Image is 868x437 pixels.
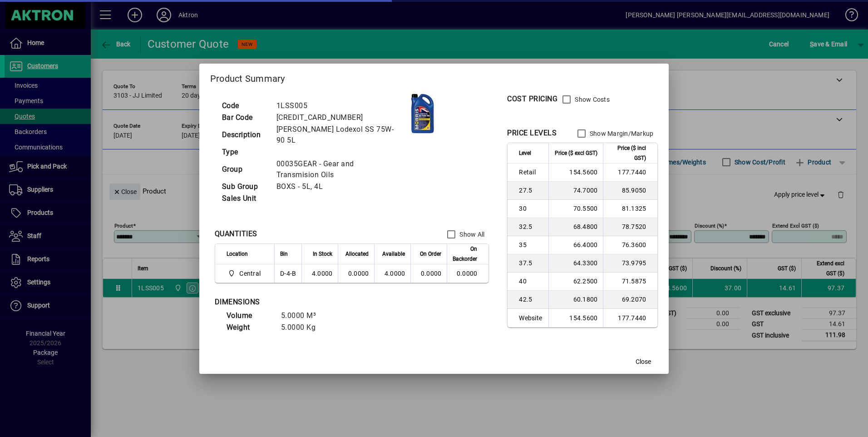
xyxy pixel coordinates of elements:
td: 177.7440 [603,309,657,327]
td: 1LSS005 [272,100,407,112]
td: 4.0000 [374,264,410,283]
span: Central [239,269,261,278]
td: D-4-B [274,264,301,283]
button: Close [629,354,658,370]
span: Allocated [345,249,369,259]
div: QUANTITIES [215,228,257,239]
td: 60.1800 [548,291,603,309]
label: Show All [458,230,484,239]
td: 5.0000 Kg [276,322,331,333]
span: 0.0000 [421,270,442,277]
td: 78.7520 [603,218,657,236]
td: Volume [222,310,276,322]
span: Available [382,249,405,259]
td: 0.0000 [447,264,488,283]
td: Bar Code [217,112,272,124]
td: 81.1325 [603,200,657,218]
td: BOXS - 5L, 4L [272,181,407,193]
h2: Product Summary [199,64,669,90]
td: Group [217,158,272,181]
div: DIMENSIONS [215,297,442,308]
label: Show Costs [573,95,610,104]
td: 76.3600 [603,236,657,254]
td: 74.7000 [548,182,603,200]
td: 5.0000 M³ [276,310,331,322]
td: Sales Unit [217,193,272,204]
td: 4.0000 [301,264,338,283]
td: 73.9795 [603,254,657,273]
span: On Backorder [453,244,477,264]
td: 66.4000 [548,236,603,254]
span: Central [227,268,264,279]
span: On Order [420,249,441,259]
td: 177.7440 [603,164,657,182]
td: 00035GEAR - Gear and Transmision Oils [272,158,407,181]
td: 70.5500 [548,200,603,218]
td: 0.0000 [338,264,374,283]
label: Show Margin/Markup [588,129,654,138]
td: 71.5875 [603,273,657,291]
td: 69.2070 [603,291,657,309]
td: 85.9050 [603,182,657,200]
td: Code [217,100,272,112]
span: 30 [519,204,543,213]
td: 154.5600 [548,164,603,182]
span: Bin [280,249,288,259]
span: Price ($ incl GST) [609,143,646,163]
span: 32.5 [519,222,543,231]
span: Location [227,249,248,259]
td: Description [217,124,272,146]
img: contain [407,90,437,136]
span: Retail [519,168,543,177]
div: PRICE LEVELS [507,128,557,139]
td: 64.3300 [548,254,603,273]
span: In Stock [313,249,332,259]
td: Weight [222,322,276,333]
td: 68.4800 [548,218,603,236]
td: Type [217,146,272,158]
td: 62.2500 [548,273,603,291]
td: Sub Group [217,181,272,193]
span: Level [519,148,531,158]
span: 37.5 [519,258,543,268]
td: [PERSON_NAME] Lodexol SS 75W-90 5L [272,124,407,146]
span: 35 [519,240,543,249]
span: 42.5 [519,295,543,304]
span: Price ($ excl GST) [555,148,597,158]
td: 154.5600 [548,309,603,327]
span: 40 [519,277,543,286]
td: [CREDIT_CARD_NUMBER] [272,112,407,124]
span: 27.5 [519,186,543,195]
span: Website [519,313,543,323]
span: Close [636,357,651,367]
div: COST PRICING [507,94,557,104]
